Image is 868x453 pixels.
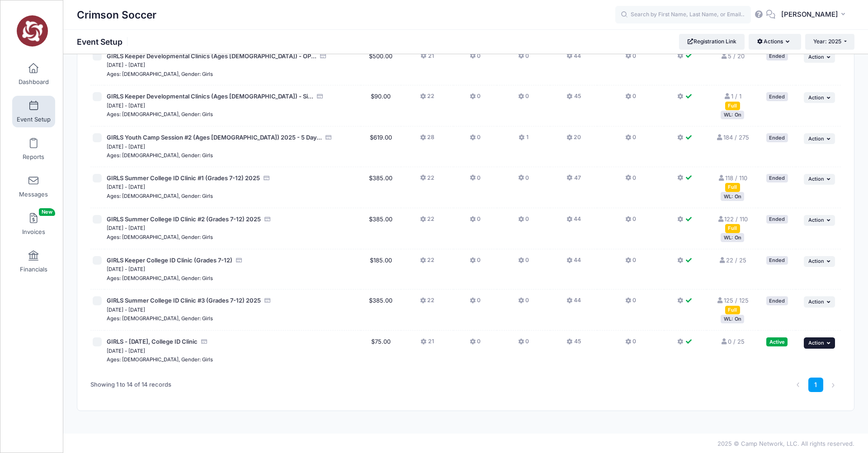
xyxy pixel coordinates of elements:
[470,337,481,350] button: 0
[566,52,581,65] button: 44
[716,297,748,313] a: 125 / 125 Full
[107,152,213,159] small: Ages: [DEMOGRAPHIC_DATA], Gender: Girls
[470,256,481,269] button: 0
[804,92,835,103] button: Action
[19,78,49,86] span: Dashboard
[808,217,824,223] span: Action
[808,94,824,101] span: Action
[519,133,528,146] button: 1
[717,174,747,191] a: 118 / 110 Full
[725,306,740,314] div: Full
[808,176,824,182] span: Action
[107,348,145,354] small: [DATE] - [DATE]
[766,256,788,265] div: Ended
[716,134,749,141] a: 184 / 275
[320,53,327,59] i: Accepting Credit Card Payments
[236,257,243,263] i: Accepting Credit Card Payments
[264,298,271,304] i: Accepting Credit Card Payments
[766,337,788,346] div: Active
[107,315,213,322] small: Ages: [DEMOGRAPHIC_DATA], Gender: Girls
[804,256,835,267] button: Action
[717,440,854,447] span: 2025 © Camp Network, LLC. All rights reserved.
[316,93,324,99] i: Accepting Credit Card Payments
[470,174,481,187] button: 0
[725,183,740,191] div: Full
[625,256,636,269] button: 0
[420,174,434,187] button: 22
[518,296,529,309] button: 0
[566,337,580,350] button: 45
[15,14,49,48] img: Crimson Soccer
[625,174,636,187] button: 0
[766,92,788,101] div: Ended
[766,215,788,224] div: Ended
[107,266,145,272] small: [DATE] - [DATE]
[107,144,145,150] small: [DATE] - [DATE]
[808,299,824,305] span: Action
[766,296,788,305] div: Ended
[264,216,271,222] i: Accepting Credit Card Payments
[625,52,636,65] button: 0
[804,215,835,226] button: Action
[420,296,434,309] button: 22
[12,96,55,127] a: Event Setup
[566,296,581,309] button: 44
[804,296,835,307] button: Action
[107,193,213,199] small: Ages: [DEMOGRAPHIC_DATA], Gender: Girls
[721,111,744,119] div: WL: On
[808,258,824,264] span: Action
[420,337,434,350] button: 21
[263,175,270,181] i: Accepting Credit Card Payments
[625,92,636,105] button: 0
[0,9,64,52] a: Crimson Soccer
[22,228,45,236] span: Invoices
[107,234,213,240] small: Ages: [DEMOGRAPHIC_DATA], Gender: Girls
[766,52,788,61] div: Ended
[470,52,481,65] button: 0
[717,215,748,232] a: 122 / 110 Full
[625,133,636,146] button: 0
[107,93,313,100] span: GIRLS Keeper Developmental Clinics (Ages [DEMOGRAPHIC_DATA]) - Si...
[566,92,580,105] button: 45
[804,52,835,63] button: Action
[361,126,401,167] td: $619.00
[721,192,744,201] div: WL: On
[808,135,824,142] span: Action
[361,45,401,86] td: $500.00
[20,266,47,273] span: Financials
[723,93,741,109] a: 1 / 1 Full
[718,257,746,264] a: 22 / 25
[107,225,145,231] small: [DATE] - [DATE]
[361,208,401,249] td: $385.00
[12,133,55,165] a: Reports
[107,307,145,313] small: [DATE] - [DATE]
[518,256,529,269] button: 0
[720,52,744,60] a: 5 / 20
[23,153,44,161] span: Reports
[107,103,145,109] small: [DATE] - [DATE]
[566,174,580,187] button: 47
[420,215,434,228] button: 22
[361,85,401,126] td: $90.00
[518,174,529,187] button: 0
[107,297,261,304] span: GIRLS Summer College ID Clinic #3 (Grades 7-12) 2025
[518,337,529,350] button: 0
[805,34,854,49] button: Year: 2025
[107,71,213,77] small: Ages: [DEMOGRAPHIC_DATA], Gender: Girls
[721,233,744,242] div: WL: On
[781,9,838,19] span: [PERSON_NAME]
[518,92,529,105] button: 0
[518,215,529,228] button: 0
[361,167,401,208] td: $385.00
[679,34,745,49] a: Registration Link
[12,208,55,240] a: InvoicesNew
[39,208,55,216] span: New
[804,337,835,348] button: Action
[804,133,835,144] button: Action
[107,184,145,190] small: [DATE] - [DATE]
[77,37,130,47] h1: Event Setup
[625,337,636,350] button: 0
[420,92,434,105] button: 22
[107,52,316,60] span: GIRLS Keeper Developmental Clinics (Ages [DEMOGRAPHIC_DATA]) - OP...
[766,174,788,182] div: Ended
